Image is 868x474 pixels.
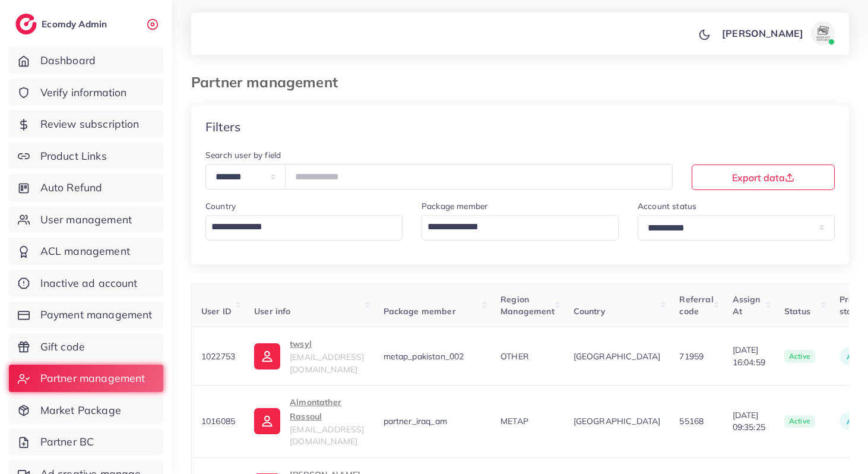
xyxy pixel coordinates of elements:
span: 1022753 [201,351,235,362]
span: [GEOGRAPHIC_DATA] [574,350,661,362]
div: Search for option [205,215,403,241]
span: Package member [384,306,456,317]
a: Inactive ad account [9,270,163,297]
span: ACL management [40,244,130,259]
h3: Partner management [191,74,347,91]
span: User info [254,306,290,317]
label: Search user by field [205,149,281,161]
span: active [784,415,815,428]
span: [GEOGRAPHIC_DATA] [574,415,661,427]
span: partner_iraq_am [384,416,447,426]
span: Dashboard [40,53,96,68]
p: twsyl [290,337,364,351]
h4: Filters [205,119,240,134]
h2: Ecomdy Admin [42,18,110,30]
a: Dashboard [9,47,163,74]
input: Search for option [423,217,603,238]
span: Country [574,306,606,317]
span: Product Links [40,148,107,164]
span: 55168 [679,416,704,426]
a: Auto Refund [9,174,163,201]
span: Partner management [40,371,145,386]
span: active [784,350,815,363]
span: [DATE] 09:35:25 [733,409,765,434]
a: Market Package [9,397,163,424]
span: [EMAIL_ADDRESS][DOMAIN_NAME] [290,352,364,374]
button: Export data [692,165,835,190]
span: OTHER [500,351,529,362]
img: ic-user-info.36bf1079.svg [254,408,280,434]
a: logoEcomdy Admin [15,14,110,34]
a: Partner management [9,365,163,392]
a: Review subscription [9,110,163,138]
span: 71959 [679,351,704,362]
a: Product Links [9,143,163,170]
input: Search for option [207,217,387,238]
span: Market Package [40,403,121,418]
a: Payment management [9,301,163,328]
a: Partner BC [9,428,163,456]
span: Referral code [679,294,713,317]
p: Almontather Rassoul [290,395,364,424]
span: METAP [500,416,528,426]
span: Partner BC [40,434,94,450]
label: Country [205,200,236,212]
label: Account status [638,200,696,212]
span: [DATE] 16:04:59 [733,344,765,368]
span: User ID [201,306,232,317]
p: [PERSON_NAME] [722,26,803,40]
img: avatar [811,21,835,45]
span: [EMAIL_ADDRESS][DOMAIN_NAME] [290,424,364,447]
a: twsyl[EMAIL_ADDRESS][DOMAIN_NAME] [254,337,364,375]
div: Search for option [422,215,619,241]
span: Region Management [500,294,555,317]
a: User management [9,206,163,233]
span: Gift code [40,339,85,355]
label: Package member [422,200,487,212]
span: metap_pakistan_002 [384,351,464,362]
a: [PERSON_NAME]avatar [715,21,840,45]
span: Export data [732,173,794,182]
span: Status [784,306,810,317]
a: ACL management [9,238,163,265]
img: ic-user-info.36bf1079.svg [254,343,280,369]
a: Almontather Rassoul[EMAIL_ADDRESS][DOMAIN_NAME] [254,395,364,448]
span: Inactive ad account [40,276,138,291]
span: Verify information [40,85,127,100]
span: Payment management [40,307,153,323]
img: logo [15,14,37,34]
span: User management [40,212,132,227]
span: 1016085 [201,416,235,426]
span: Assign At [733,294,761,317]
span: Review subscription [40,116,140,132]
span: Auto Refund [40,180,103,195]
a: Verify information [9,79,163,106]
a: Gift code [9,333,163,361]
